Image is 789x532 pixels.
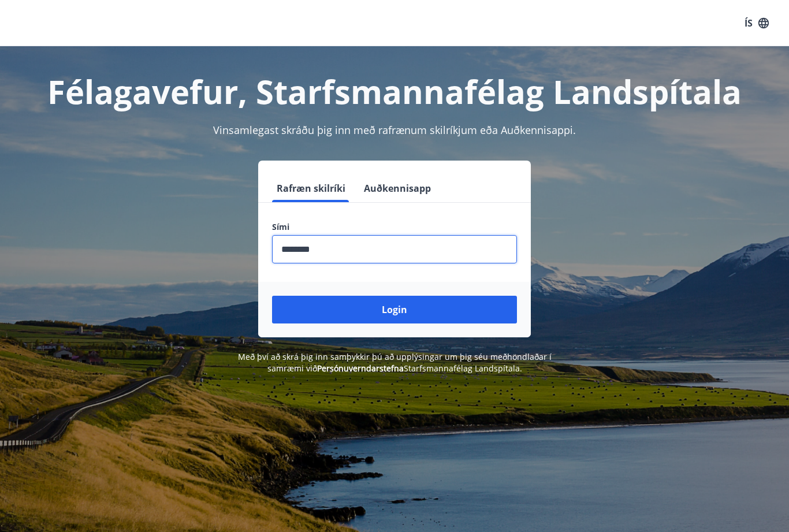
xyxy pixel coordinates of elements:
button: Auðkennisapp [359,174,436,202]
h1: Félagavefur, Starfsmannafélag Landspítala [14,69,775,113]
span: Með því að skrá þig inn samþykkir þú að upplýsingar um þig séu meðhöndlaðar í samræmi við Starfsm... [238,351,552,374]
button: Rafræn skilríki [272,174,350,202]
a: Persónuverndarstefna [317,363,404,374]
button: ÍS [738,13,775,34]
label: Sími [272,221,517,233]
button: Login [272,296,517,323]
span: Vinsamlegast skráðu þig inn með rafrænum skilríkjum eða Auðkennisappi. [213,123,576,137]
